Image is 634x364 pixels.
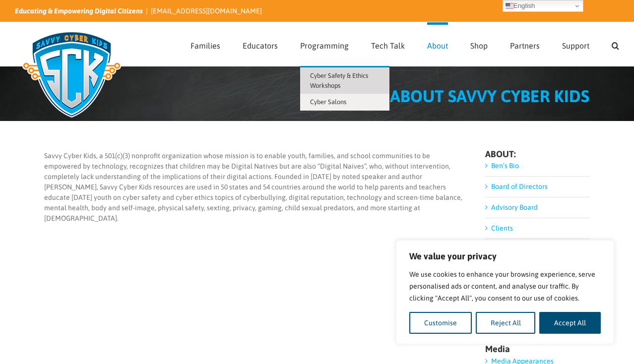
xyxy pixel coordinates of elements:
[44,151,463,224] p: Savvy Cyber Kids, a 501(c)(3) nonprofit organization whose mission is to enable youth, families, ...
[243,42,278,50] span: Educators
[15,7,143,15] i: Educating & Empowering Digital Citizens
[506,2,513,10] img: en
[390,86,589,106] span: ABOUT SAVVY CYBER KIDS
[300,67,389,94] a: Cyber Safety & Ethics Workshops
[409,250,601,262] p: We value your privacy
[539,312,601,334] button: Accept All
[485,345,590,354] h4: Media
[562,42,589,50] span: Support
[371,42,405,50] span: Tech Talk
[491,182,548,190] a: Board of Directors
[427,22,448,66] a: About
[470,22,488,66] a: Shop
[427,42,448,50] span: About
[190,22,619,66] nav: Main Menu
[510,42,540,50] span: Partners
[612,22,619,66] a: Search
[485,150,590,159] h4: ABOUT:
[409,312,472,334] button: Customise
[300,94,389,111] a: Cyber Salons
[190,42,220,50] span: Families
[190,22,220,66] a: Families
[470,42,488,50] span: Shop
[491,162,519,170] a: Ben’s Bio
[476,312,536,334] button: Reject All
[300,22,349,66] a: Programming
[15,25,128,124] img: Savvy Cyber Kids Logo
[491,203,538,211] a: Advisory Board
[151,7,262,15] a: [EMAIL_ADDRESS][DOMAIN_NAME]
[562,22,589,66] a: Support
[310,72,368,89] span: Cyber Safety & Ethics Workshops
[409,268,601,304] p: We use cookies to enhance your browsing experience, serve personalised ads or content, and analys...
[243,22,278,66] a: Educators
[371,22,405,66] a: Tech Talk
[510,22,540,66] a: Partners
[310,98,346,106] span: Cyber Salons
[300,42,349,50] span: Programming
[491,224,513,232] a: Clients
